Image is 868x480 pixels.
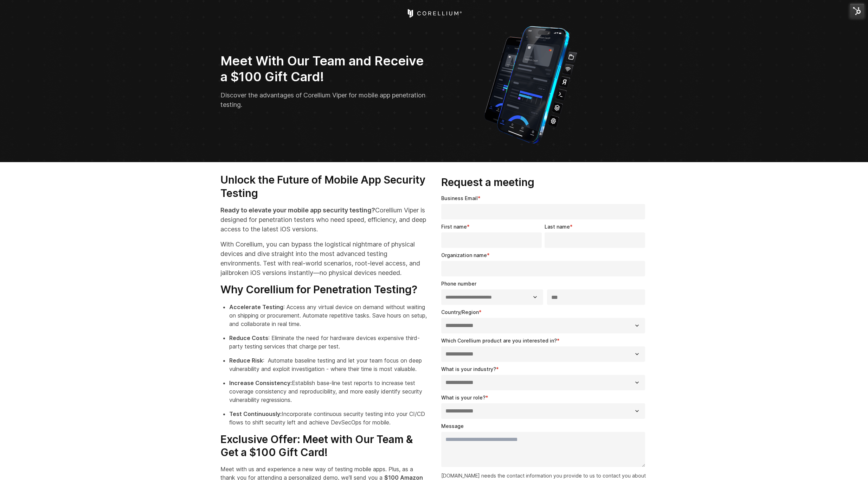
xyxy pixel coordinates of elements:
[220,206,375,214] strong: Ready to elevate your mobile app security testing?
[229,303,283,311] strong: Accelerate Testing
[406,9,462,18] a: Corellium Home
[220,283,427,296] h3: Why Corellium for Penetration Testing?
[229,379,427,404] p: Establish base-line test reports to increase test coverage consistency and reproducibility, and m...
[220,173,427,200] h3: Unlock the Future of Mobile App Security Testing
[229,334,427,351] p: : Eliminate the need for hardware devices expensive third-party testing services that charge per ...
[441,176,648,189] h3: Request a meeting
[441,281,476,287] span: Phone number
[441,309,479,315] span: Country/Region
[229,357,263,364] strong: Reduce Risk
[441,195,478,201] span: Business Email
[441,395,486,401] span: What is your role?
[850,4,864,18] img: HubSpot Tools Menu Toggle
[441,366,496,372] span: What is your industry?
[478,23,584,145] img: Corellium_VIPER_Hero_1_1x
[229,356,427,373] p: : Automate baseline testing and let your team focus on deep vulnerability and exploit investigati...
[229,303,427,328] p: : Access any virtual device on demand without waiting on shipping or procurement. Automate repeti...
[220,91,425,108] span: Discover the advantages of Corellium Viper for mobile app penetration testing.
[229,410,427,427] p: Incorporate continuous security testing into your CI/CD flows to shift security left and achieve ...
[441,224,467,230] span: First name
[229,379,292,386] strong: Increase Consistency:
[220,433,427,459] h3: Exclusive Offer: Meet with Our Team & Get a $100 Gift Card!
[220,205,427,234] p: Corellium Viper is designed for penetration testers who need speed, efficiency, and deep access t...
[545,224,570,230] span: Last name
[441,252,487,258] span: Organization name
[229,334,268,341] strong: Reduce Costs
[229,410,282,417] strong: Test Continuously:
[441,338,557,344] span: Which Corellium product are you interested in?
[220,53,429,85] h2: Meet With Our Team and Receive a $100 Gift Card!
[441,423,464,429] span: Message
[220,239,427,277] p: With Corellium, you can bypass the logistical nightmare of physical devices and dive straight int...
